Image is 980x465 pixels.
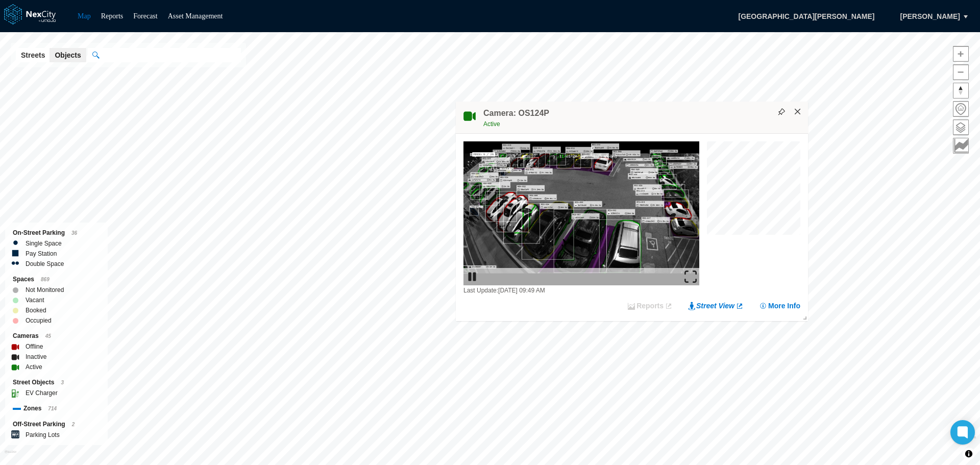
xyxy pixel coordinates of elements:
[26,430,60,440] label: Parking Lots
[26,388,58,398] label: EV Charger
[688,301,744,311] a: Street View
[953,46,969,62] button: Zoom in
[21,50,45,60] span: Streets
[26,285,64,295] label: Not Monitored
[13,274,100,285] div: Spaces
[26,341,43,352] label: Offline
[13,228,100,238] div: On-Street Parking
[72,422,75,427] span: 2
[101,12,124,20] a: Reports
[55,50,81,60] span: Objects
[13,419,100,430] div: Off-Street Parking
[13,331,100,341] div: Cameras
[953,119,969,135] button: Layers management
[759,301,800,311] button: More Info
[684,271,697,283] img: expand
[727,8,885,25] span: [GEOGRAPHIC_DATA][PERSON_NAME]
[16,48,50,62] button: Streets
[26,238,62,249] label: Single Space
[71,230,77,236] span: 36
[26,295,44,305] label: Vacant
[50,48,86,62] button: Objects
[966,448,972,459] span: Toggle attribution
[26,249,57,259] label: Pay Station
[133,12,157,20] a: Forecast
[953,83,968,98] span: Reset bearing to north
[61,380,64,385] span: 3
[26,352,46,362] label: Inactive
[768,301,800,311] span: More Info
[793,107,802,116] button: Close popup
[483,108,549,119] h4: Camera: OS124P
[26,305,46,315] label: Booked
[953,46,968,61] span: Zoom in
[13,403,100,414] div: Zones
[41,277,50,282] span: 869
[13,377,100,388] div: Street Objects
[463,141,699,285] img: video
[890,8,971,25] button: [PERSON_NAME]
[45,333,51,339] span: 45
[466,271,478,283] img: play
[953,138,969,154] button: Key metrics
[463,285,699,296] div: Last Update: [DATE] 09:49 AM
[953,64,969,80] button: Zoom out
[26,315,52,326] label: Occupied
[963,448,975,460] button: Toggle attribution
[26,259,64,269] label: Double Space
[707,141,800,235] canvas: Map
[953,83,969,99] button: Reset bearing to north
[48,406,57,411] span: 714
[168,12,223,20] a: Asset Management
[483,120,500,128] span: Active
[953,65,968,80] span: Zoom out
[953,101,969,117] button: Home
[78,12,91,20] a: Map
[26,362,42,372] label: Active
[778,108,785,115] img: svg%3e
[900,11,960,21] span: [PERSON_NAME]
[5,450,16,462] a: Mapbox homepage
[696,301,734,311] span: Street View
